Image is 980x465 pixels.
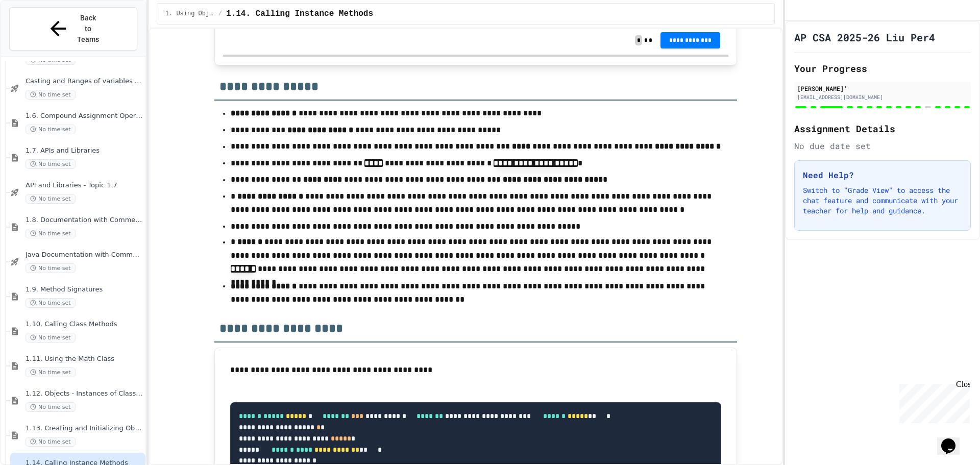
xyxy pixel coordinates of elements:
span: No time set [26,194,76,204]
span: No time set [26,437,76,447]
span: No time set [26,402,76,412]
span: No time set [26,90,76,100]
span: 1.8. Documentation with Comments and Preconditions [26,216,143,225]
span: Java Documentation with Comments - Topic 1.8 [26,251,143,259]
iframe: chat widget [937,424,970,455]
span: No time set [26,159,76,169]
span: No time set [26,229,76,238]
h1: AP CSA 2025-26 Liu Per4 [794,30,935,44]
div: No due date set [794,140,971,152]
h2: Assignment Details [794,121,971,136]
span: Casting and Ranges of variables - Quiz [26,77,143,86]
span: 1.10. Calling Class Methods [26,320,143,329]
iframe: chat widget [895,380,970,423]
div: Chat with us now!Close [4,4,70,65]
div: [PERSON_NAME]' [797,84,968,93]
span: No time set [26,368,76,377]
div: [EMAIL_ADDRESS][DOMAIN_NAME] [797,93,968,101]
span: 1.9. Method Signatures [26,285,143,294]
span: Back to Teams [76,13,100,45]
span: No time set [26,125,76,134]
span: 1.13. Creating and Initializing Objects: Constructors [26,424,143,433]
span: No time set [26,298,76,308]
span: 1.7. APIs and Libraries [26,146,143,155]
span: 1.11. Using the Math Class [26,355,143,363]
button: Back to Teams [9,7,137,51]
span: 1. Using Objects and Methods [165,10,214,18]
span: No time set [26,333,76,342]
span: API and Libraries - Topic 1.7 [26,181,143,190]
span: / [218,10,222,18]
p: Switch to "Grade View" to access the chat feature and communicate with your teacher for help and ... [803,185,962,216]
span: 1.12. Objects - Instances of Classes [26,389,143,398]
span: 1.14. Calling Instance Methods [226,8,373,20]
h3: Need Help? [803,169,962,181]
h2: Your Progress [794,61,971,76]
span: No time set [26,263,76,273]
span: 1.6. Compound Assignment Operators [26,112,143,120]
